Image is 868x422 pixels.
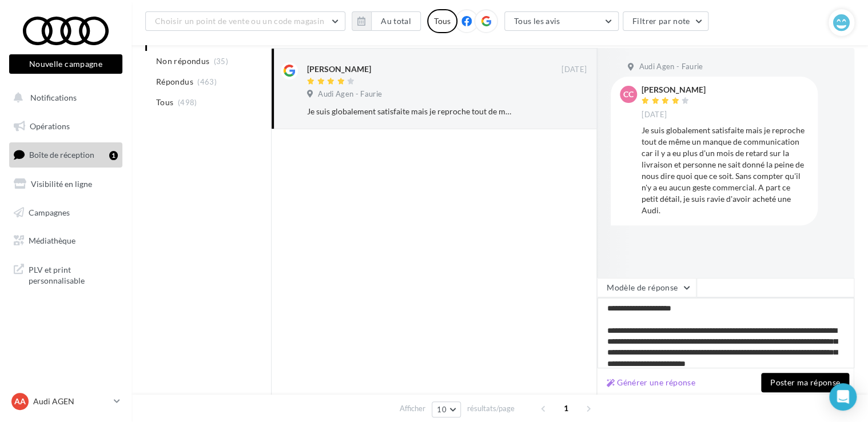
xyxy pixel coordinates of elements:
[504,11,619,31] button: Tous les avis
[829,383,857,411] div: Open Intercom Messenger
[400,403,425,414] span: Afficher
[7,86,120,110] button: Notifications
[307,106,512,117] div: Je suis globalement satisfaite mais je reproche tout de même un manque de communication car il y ...
[214,57,228,66] span: (35)
[197,77,217,86] span: (463)
[623,11,709,31] button: Filtrer par note
[761,373,849,392] button: Poster ma réponse
[156,55,209,67] span: Non répondus
[642,110,667,120] span: [DATE]
[562,65,587,75] span: [DATE]
[7,114,125,138] a: Opérations
[156,97,173,108] span: Tous
[29,262,118,286] span: PLV et print personnalisable
[33,396,109,407] p: Audi AGEN
[9,54,122,74] button: Nouvelle campagne
[145,11,345,31] button: Choisir un point de vente ou un code magasin
[639,62,703,72] span: Audi Agen - Faurie
[31,179,92,189] span: Visibilité en ligne
[437,405,447,414] span: 10
[7,142,125,167] a: Boîte de réception1
[30,93,77,102] span: Notifications
[602,376,700,389] button: Générer une réponse
[155,16,324,26] span: Choisir un point de vente ou un code magasin
[9,391,122,412] a: AA Audi AGEN
[432,401,461,417] button: 10
[7,201,125,225] a: Campagnes
[156,76,193,87] span: Répondus
[623,89,634,100] span: CC
[7,172,125,196] a: Visibilité en ligne
[557,399,575,417] span: 1
[597,278,696,297] button: Modèle de réponse
[29,236,75,245] span: Médiathèque
[352,11,421,31] button: Au total
[307,63,371,75] div: [PERSON_NAME]
[29,207,70,217] span: Campagnes
[14,396,26,407] span: AA
[514,16,560,26] span: Tous les avis
[7,229,125,253] a: Médiathèque
[371,11,421,31] button: Au total
[467,403,515,414] span: résultats/page
[642,125,809,216] div: Je suis globalement satisfaite mais je reproche tout de même un manque de communication car il y ...
[642,86,706,94] div: [PERSON_NAME]
[109,151,118,160] div: 1
[30,121,70,131] span: Opérations
[7,257,125,291] a: PLV et print personnalisable
[427,9,457,33] div: Tous
[318,89,382,99] span: Audi Agen - Faurie
[178,98,197,107] span: (498)
[29,150,94,160] span: Boîte de réception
